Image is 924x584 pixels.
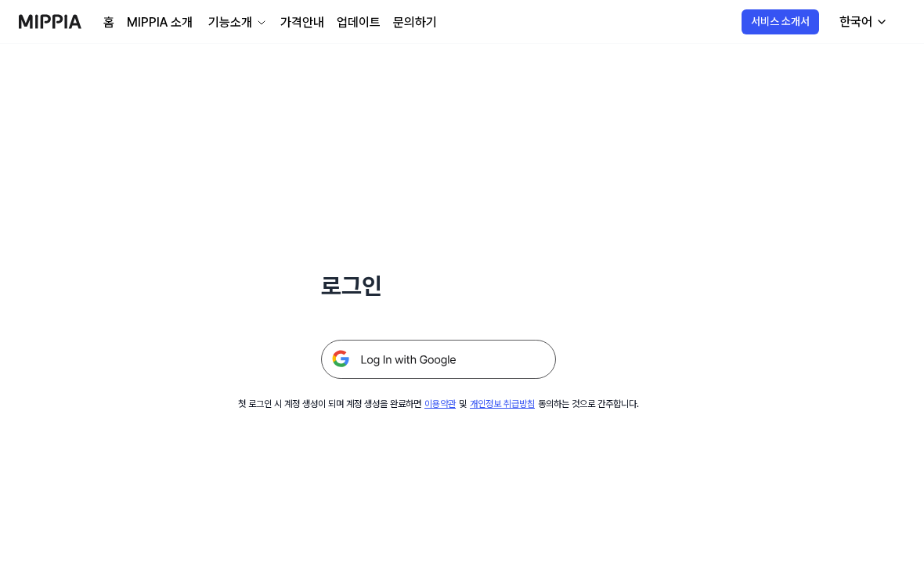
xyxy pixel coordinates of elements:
[827,6,897,38] button: 한국어
[280,13,324,32] a: 가격안내
[127,13,193,32] a: MIPPIA 소개
[103,13,114,32] a: 홈
[205,13,268,32] button: 기능소개
[470,398,535,409] a: 개인정보 취급방침
[205,13,255,32] div: 기능소개
[337,13,381,32] a: 업데이트
[321,340,556,379] img: 구글 로그인 버튼
[238,398,639,411] div: 첫 로그인 시 계정 생성이 되며 계정 생성을 완료하면 및 동의하는 것으로 간주합니다.
[393,13,437,32] a: 문의하기
[321,269,556,302] h1: 로그인
[836,13,875,31] div: 한국어
[742,9,819,34] button: 서비스 소개서
[424,398,456,409] a: 이용약관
